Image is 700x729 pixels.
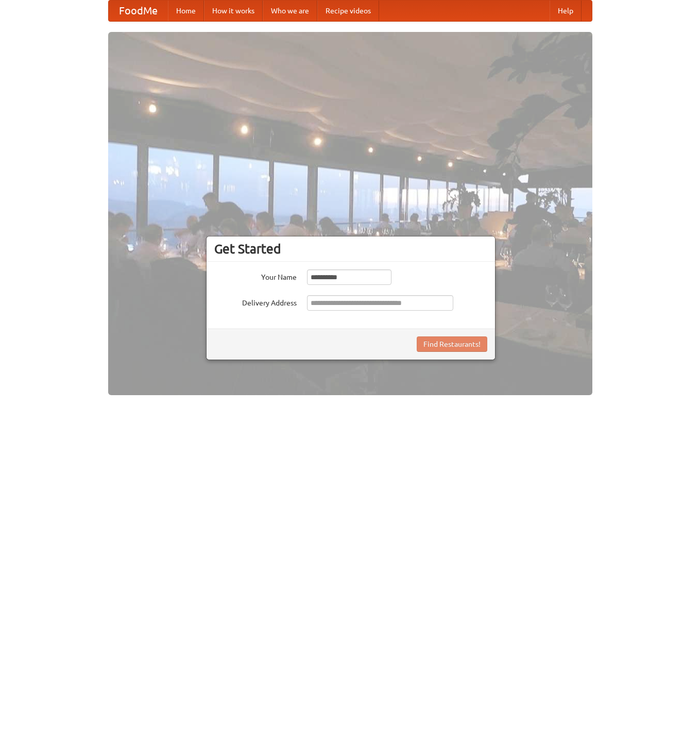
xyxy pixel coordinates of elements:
[214,295,297,308] label: Delivery Address
[417,336,487,352] button: Find Restaurants!
[263,1,317,21] a: Who we are
[214,269,297,282] label: Your Name
[550,1,582,21] a: Help
[168,1,204,21] a: Home
[109,1,168,21] a: FoodMe
[317,1,379,21] a: Recipe videos
[214,241,487,257] h3: Get Started
[204,1,263,21] a: How it works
